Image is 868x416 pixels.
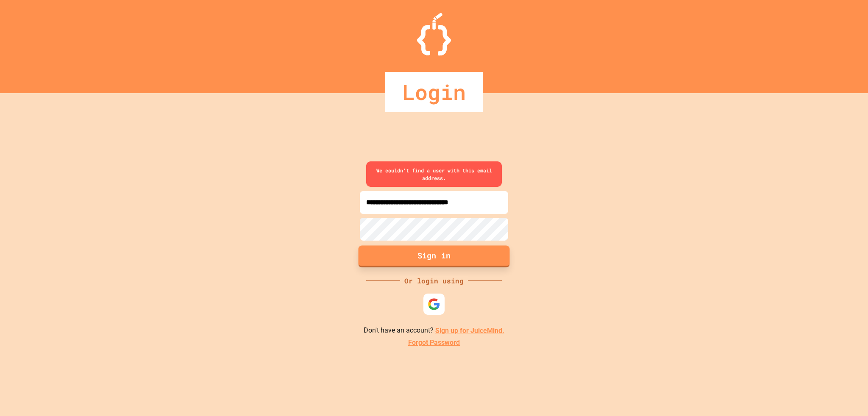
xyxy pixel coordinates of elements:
a: Forgot Password [408,338,460,348]
img: Logo.svg [417,13,451,55]
div: Or login using [400,276,468,286]
a: Sign up for JuiceMind. [435,326,504,334]
div: Login [385,72,483,112]
div: We couldn't find a user with this email address. [366,161,502,187]
img: google-icon.svg [428,298,440,311]
button: Sign in [359,245,510,267]
p: Don't have an account? [364,325,504,336]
